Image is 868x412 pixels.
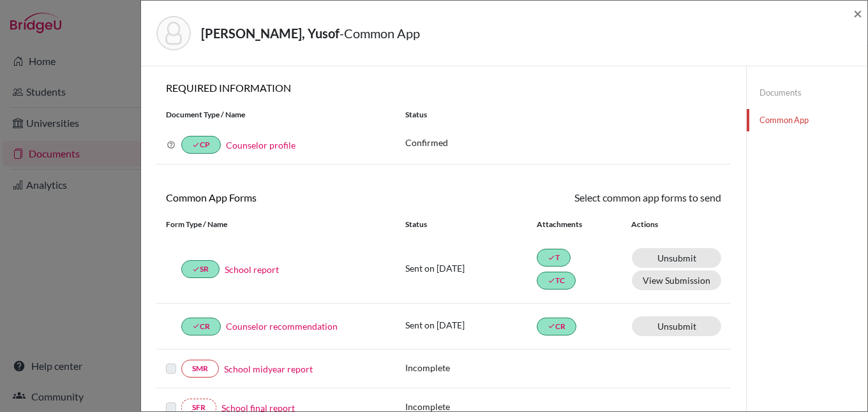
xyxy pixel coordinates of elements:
[548,277,555,284] i: done
[632,316,721,336] a: Unsubmit
[226,320,338,333] a: Counselor recommendation
[396,109,731,121] div: Status
[181,260,220,278] a: doneSR
[405,361,537,374] p: Incomplete
[632,270,721,290] button: View Submission
[405,219,537,230] div: Status
[747,82,867,104] a: Documents
[224,362,313,376] a: School midyear report
[192,141,200,149] i: done
[616,219,695,230] div: Actions
[747,109,867,131] a: Common App
[226,140,296,151] a: Counselor profile
[405,136,721,149] p: Confirmed
[181,136,221,154] a: doneCP
[537,249,571,267] a: doneT
[156,191,444,203] h6: Common App Forms
[340,26,420,41] span: - Common App
[181,360,219,378] a: SMR
[548,254,555,261] i: done
[548,322,555,330] i: done
[405,261,537,275] p: Sent on [DATE]
[853,6,862,21] button: Close
[192,265,200,273] i: done
[537,318,576,335] a: doneCR
[537,272,576,290] a: doneTC
[537,219,616,230] div: Attachments
[632,248,721,268] a: Unsubmit
[181,318,221,335] a: doneCR
[192,322,200,330] i: done
[225,263,279,276] a: School report
[201,26,340,41] strong: [PERSON_NAME], Yusof
[156,82,731,94] h6: REQUIRED INFORMATION
[853,4,862,22] span: ×
[156,109,396,121] div: Document Type / Name
[444,190,731,205] div: Select common app forms to send
[156,219,396,230] div: Form Type / Name
[405,318,537,332] p: Sent on [DATE]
